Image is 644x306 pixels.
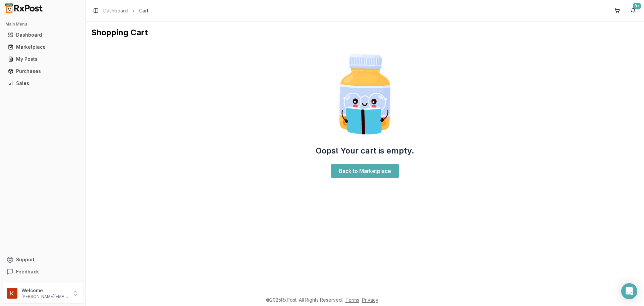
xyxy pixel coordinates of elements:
[3,42,83,52] button: Marketplace
[3,30,83,40] button: Dashboard
[103,7,128,14] a: Dashboard
[3,254,83,266] button: Support
[322,51,408,137] img: Smart Pill Bottle
[621,283,637,299] div: Open Intercom Messenger
[91,27,639,38] h1: Shopping Cart
[5,65,80,77] a: Purchases
[3,54,83,64] button: My Posts
[139,7,148,14] span: Cart
[8,80,77,87] div: Sales
[362,297,378,303] a: Privacy
[103,7,148,14] nav: breadcrumb
[7,288,17,299] img: User avatar
[5,53,80,65] a: My Posts
[5,21,80,27] h2: Main Menu
[21,287,68,294] p: Welcome
[21,294,68,299] p: [PERSON_NAME][EMAIL_ADDRESS][DOMAIN_NAME]
[16,268,39,275] span: Feedback
[633,3,641,9] div: 9+
[628,5,639,16] button: 9+
[3,266,83,278] button: Feedback
[8,56,77,62] div: My Posts
[8,32,77,38] div: Dashboard
[3,66,83,77] button: Purchases
[3,78,83,89] button: Sales
[331,164,399,178] a: Back to Marketplace
[3,3,46,13] img: RxPost Logo
[5,77,80,89] a: Sales
[8,68,77,75] div: Purchases
[5,29,80,41] a: Dashboard
[5,41,80,53] a: Marketplace
[8,44,77,50] div: Marketplace
[316,145,414,156] h2: Oops! Your cart is empty.
[345,297,359,303] a: Terms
